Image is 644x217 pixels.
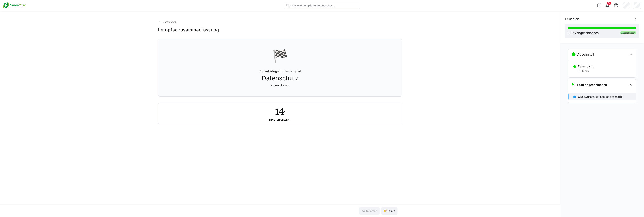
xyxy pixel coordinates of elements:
[565,17,580,21] span: Lernplan
[273,48,288,63] div: 🏁
[259,69,301,87] p: Du hast erfolgreich den Lernpfad abgeschlossen.
[381,207,398,215] button: 🎉 Feiern
[383,209,396,213] span: 🎉 Feiern
[158,27,219,33] h2: Lernpfadzusammenfassung
[275,106,285,117] h2: 14
[163,20,177,23] span: Datenschutz
[359,207,380,215] button: Weiterlernen
[582,69,589,73] span: 16 min
[620,31,636,34] div: Abgeschlossen
[158,20,177,23] a: Datenschutz
[577,83,607,87] h3: Pfad abgeschlossen
[578,65,594,68] p: Datenschutz
[608,2,610,4] span: 9+
[361,209,378,213] span: Weiterlernen
[577,52,594,56] h3: Abschnitt 1
[290,4,358,7] input: Skills und Lernpfade durchsuchen…
[578,95,623,99] p: Glückwunsch, du hast es geschafft!
[568,31,573,35] span: 100
[269,119,291,121] div: Minuten gelernt
[568,31,599,35] div: % abgeschlossen
[262,75,299,82] span: Datenschutz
